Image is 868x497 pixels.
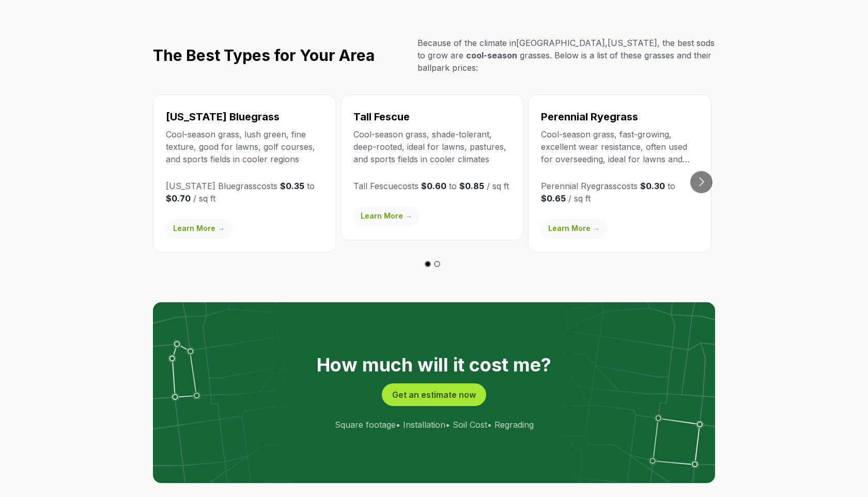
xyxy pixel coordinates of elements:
p: Cool-season grass, fast-growing, excellent wear resistance, often used for overseeding, ideal for... [541,128,699,165]
strong: $0.60 [421,181,446,191]
a: Learn More → [166,219,232,238]
h3: Perennial Ryegrass [541,110,699,124]
strong: $0.30 [640,181,665,191]
a: Learn More → [353,207,420,225]
h3: [US_STATE] Bluegrass [166,110,323,124]
p: Cool-season grass, shade-tolerant, deep-rooted, ideal for lawns, pastures, and sports fields in c... [353,128,511,165]
strong: $0.65 [541,193,566,204]
strong: $0.85 [459,181,484,191]
strong: $0.35 [280,181,304,191]
span: cool-season [466,50,517,60]
p: Perennial Ryegrass costs to / sq ft [541,180,699,205]
h2: The Best Types for Your Area [153,46,375,65]
strong: $0.70 [166,193,191,204]
p: Tall Fescue costs to / sq ft [353,180,511,192]
p: [US_STATE] Bluegrass costs to / sq ft [166,180,323,205]
button: Go to slide 2 [434,261,440,267]
button: Go to slide 1 [425,261,431,267]
a: Learn More → [541,219,607,238]
p: Cool-season grass, lush green, fine texture, good for lawns, golf courses, and sports fields in c... [166,128,323,165]
button: Get an estimate now [382,383,486,406]
img: lot lines graphic [153,302,715,482]
p: Because of the climate in [GEOGRAPHIC_DATA] , [US_STATE] , the best sods to grow are grasses. Bel... [417,37,715,74]
button: Go to next slide [690,171,712,193]
h3: Tall Fescue [353,110,511,124]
